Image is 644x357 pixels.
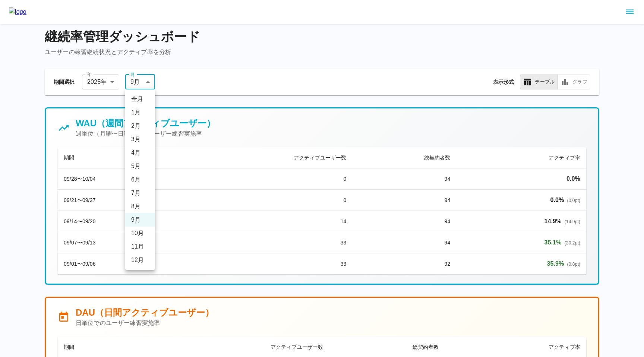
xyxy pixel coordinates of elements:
[125,173,155,186] li: 6 月
[125,253,155,267] li: 12 月
[125,159,155,173] li: 5 月
[125,133,155,146] li: 3 月
[125,146,155,159] li: 4 月
[125,200,155,213] li: 8 月
[125,227,155,240] li: 10 月
[125,240,155,253] li: 11 月
[125,213,155,227] li: 9 月
[125,106,155,119] li: 1 月
[125,92,155,106] li: 全月
[125,119,155,133] li: 2 月
[125,186,155,200] li: 7 月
